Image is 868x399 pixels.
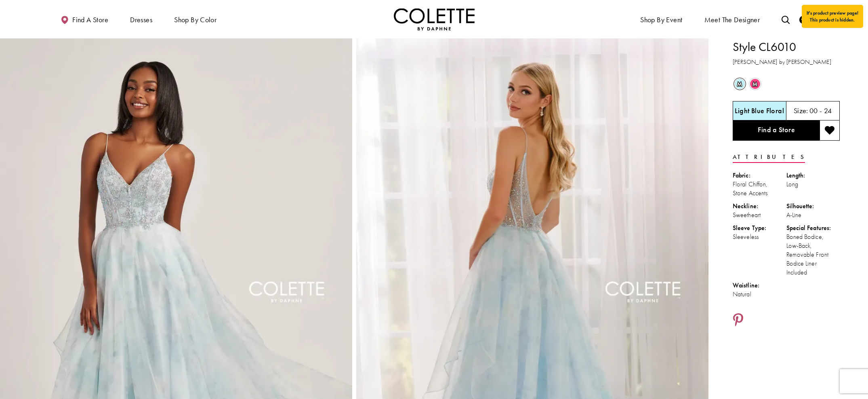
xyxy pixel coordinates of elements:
[735,107,784,115] h5: Chosen color
[786,211,840,220] div: A-Line
[733,211,786,220] div: Sweetheart
[797,8,809,30] a: Check Wishlist
[786,180,840,189] div: Long
[786,224,840,232] div: Special Features:
[640,16,682,24] span: Shop By Event
[638,8,684,30] span: Shop By Event
[794,106,808,115] span: Size:
[733,224,786,232] div: Sleeve Type:
[172,8,219,30] span: Shop by color
[733,77,747,91] div: Light Blue Floral
[394,8,475,30] a: Visit Home Page
[733,151,805,163] a: Attributes
[733,38,840,55] h1: Style CL6010
[733,57,840,67] h3: [PERSON_NAME] by [PERSON_NAME]
[802,5,863,28] div: It's product preview page! This product is hidden.
[128,8,154,30] span: Dresses
[733,76,840,92] div: Product color controls state depends on size chosen
[174,16,216,24] span: Shop by color
[733,180,786,198] div: Floral Chiffon, Stone Accents
[59,8,110,30] a: Find a store
[72,16,108,24] span: Find a store
[820,120,840,141] button: Add to wishlist
[733,290,786,299] div: Natural
[786,202,840,211] div: Silhouette:
[702,8,762,30] a: Meet the designer
[394,8,475,30] img: Colette by Daphne
[786,232,840,277] div: Boned Bodice, Low-Back, Removable Front Bodice Liner Included
[733,202,786,211] div: Neckline:
[733,313,744,328] a: Share using Pinterest - Opens in new tab
[748,77,762,91] div: Pink Floral
[733,281,786,290] div: Waistline:
[786,171,840,180] div: Length:
[733,171,786,180] div: Fabric:
[733,120,820,141] a: Find a Store
[733,232,786,241] div: Sleeveless
[704,16,760,24] span: Meet the designer
[780,8,792,30] a: Toggle search
[809,107,832,115] h5: 00 - 24
[130,16,152,24] span: Dresses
